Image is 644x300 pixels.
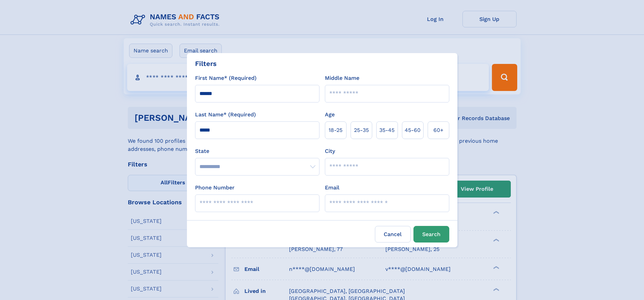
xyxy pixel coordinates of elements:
[195,147,319,155] label: State
[195,184,235,192] label: Phone Number
[354,126,369,134] span: 25‑35
[325,111,335,119] label: Age
[195,111,256,119] label: Last Name* (Required)
[379,126,395,134] span: 35‑45
[325,147,335,155] label: City
[325,74,359,82] label: Middle Name
[195,74,257,82] label: First Name* (Required)
[433,126,444,134] span: 60+
[413,226,449,243] button: Search
[375,226,411,243] label: Cancel
[329,126,342,134] span: 18‑25
[325,184,339,192] label: Email
[195,59,217,69] div: Filters
[405,126,421,134] span: 45‑60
